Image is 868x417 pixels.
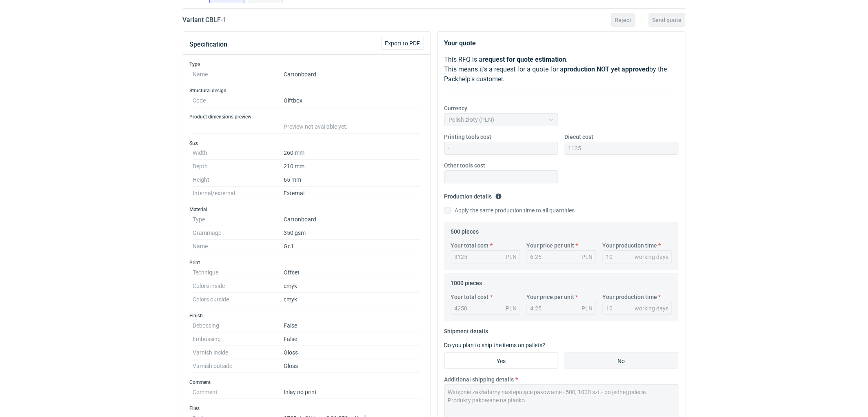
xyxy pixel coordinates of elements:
span: Reject [615,17,632,23]
span: Send quote [653,17,682,23]
dd: cmyk [284,279,421,293]
label: Currency [444,104,468,112]
dt: Code [193,94,284,107]
legend: 1000 pieces [451,277,482,286]
dt: Embossing [193,332,284,346]
h3: Finish [190,312,424,319]
dd: Cartonboard [284,213,421,226]
dt: Comment [193,386,284,399]
strong: production NOT yet approved [564,65,650,73]
dd: False [284,319,421,332]
label: Do you plan to ship the items on pallets? [444,342,546,348]
dt: Type [193,213,284,226]
dt: Varnish outside [193,359,284,373]
label: Diecut cost [565,133,594,141]
button: Export to PDF [382,37,424,50]
dd: cmyk [284,293,421,306]
dt: Debossing [193,319,284,332]
dd: 260 mm [284,146,421,160]
legend: Shipment details [444,325,488,334]
div: working days [635,253,669,261]
dd: 65 mm [284,173,421,187]
label: Apply the same production time to all quantities [444,206,575,214]
dt: Depth [193,160,284,173]
dt: Internal/external [193,187,284,200]
h3: Material [190,206,424,213]
dt: Colors outside [193,293,284,306]
dd: Giftbox [284,94,421,107]
legend: 500 pieces [451,225,479,235]
label: Printing tools cost [444,133,492,141]
h3: Product dimensions preview [190,114,424,120]
button: Reject [611,13,635,27]
dt: Height [193,173,284,187]
dd: Gloss [284,346,421,359]
dd: 350 gsm [284,226,421,240]
span: Preview not available yet. [284,123,348,130]
label: Additional shipping details [444,375,514,384]
h3: Print [190,259,424,266]
dd: Offset [284,266,421,279]
dd: External [284,187,421,200]
dt: Name [193,240,284,253]
div: PLN [506,253,517,261]
p: This RFQ is a . This means it's a request for a quote for a by the Packhelp's customer. [444,55,679,84]
dt: Name [193,68,284,81]
strong: Your quote [444,39,476,47]
h3: Size [190,140,424,146]
h2: Variant CBLF - 1 [183,15,227,25]
div: PLN [506,304,517,312]
dt: Width [193,146,284,160]
dd: Gloss [284,359,421,373]
dd: 210 mm [284,160,421,173]
div: PLN [582,304,593,312]
dt: Colors inside [193,279,284,293]
h3: Comment [190,379,424,386]
dt: Technique [193,266,284,279]
strong: request for quote estimation [483,56,566,63]
button: Send quote [649,13,686,27]
label: Your price per unit [527,293,575,301]
label: Your production time [603,293,657,301]
h3: Structural design [190,87,424,94]
dt: Grammage [193,226,284,240]
label: Your production time [603,241,657,250]
span: Export to PDF [385,40,420,46]
label: Other tools cost [444,161,486,169]
h3: Type [190,61,424,68]
dd: Gc1 [284,240,421,253]
div: working days [635,304,669,312]
legend: Production details [444,190,502,200]
dd: Cartonboard [284,68,421,81]
h3: Files [190,405,424,412]
dt: Varnish inside [193,346,284,359]
label: Your total cost [451,293,489,301]
dd: Inlay no print [284,386,421,399]
dd: False [284,332,421,346]
button: Specification [190,35,228,54]
label: Your total cost [451,241,489,250]
label: Your price per unit [527,241,575,250]
div: PLN [582,253,593,261]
